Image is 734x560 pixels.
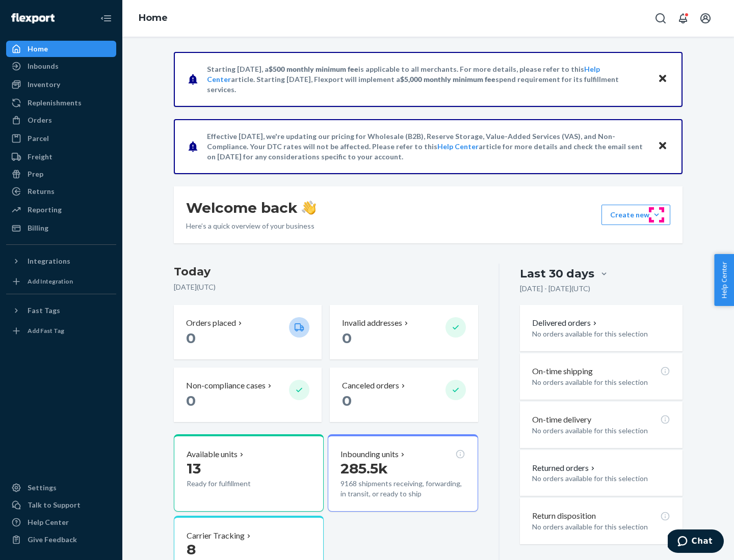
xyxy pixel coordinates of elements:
p: No orders available for this selection [532,522,670,532]
p: Here’s a quick overview of your business [186,221,316,231]
button: Orders placed 0 [174,305,322,359]
span: 13 [187,460,201,477]
div: Talk to Support [28,500,81,510]
p: No orders available for this selection [532,426,670,436]
button: Close [656,72,669,87]
a: Billing [6,220,116,236]
a: Returns [6,183,116,200]
a: Add Integration [6,273,116,290]
button: Open notifications [673,8,693,29]
a: Add Fast Tag [6,323,116,339]
div: Inventory [28,79,60,90]
div: Returns [28,186,55,197]
a: Freight [6,149,116,165]
p: On-time shipping [532,366,593,377]
div: Settings [28,483,57,493]
div: Inbounds [28,61,59,71]
p: Invalid addresses [342,317,402,329]
img: Flexport logo [11,13,55,23]
span: $5,000 monthly minimum fee [400,75,495,83]
a: Help Center [6,514,116,530]
button: Help Center [714,254,734,306]
p: Inbounding units [340,449,399,460]
a: Replenishments [6,95,116,111]
div: Help Center [28,517,69,527]
p: 9168 shipments receiving, forwarding, in transit, or ready to ship [340,479,465,499]
a: Orders [6,112,116,128]
span: $500 monthly minimum fee [269,65,358,73]
div: Orders [28,115,52,125]
div: Home [28,44,48,54]
a: Parcel [6,130,116,147]
p: Canceled orders [342,380,399,391]
button: Give Feedback [6,531,116,548]
a: Settings [6,480,116,496]
span: 0 [186,392,196,409]
p: Effective [DATE], we're updating our pricing for Wholesale (B2B), Reserve Storage, Value-Added Se... [207,131,648,162]
a: Reporting [6,202,116,218]
button: Inbounding units285.5k9168 shipments receiving, forwarding, in transit, or ready to ship [328,434,478,512]
p: Starting [DATE], a is applicable to all merchants. For more details, please refer to this article... [207,64,648,95]
button: Open Search Box [650,8,671,29]
p: Carrier Tracking [187,530,245,542]
span: 8 [187,541,196,558]
a: Inbounds [6,58,116,74]
a: Help Center [437,142,479,151]
button: Non-compliance cases 0 [174,368,322,422]
button: Open account menu [695,8,716,29]
div: Freight [28,152,53,162]
div: Add Integration [28,277,73,286]
button: Canceled orders 0 [330,368,478,422]
h1: Welcome back [186,199,316,217]
ol: breadcrumbs [130,4,176,33]
button: Create new [601,205,670,225]
a: Home [139,12,168,23]
div: Add Fast Tag [28,326,64,335]
p: Non-compliance cases [186,380,266,391]
button: Delivered orders [532,317,599,329]
a: Home [6,41,116,57]
p: On-time delivery [532,414,591,426]
a: Inventory [6,76,116,93]
div: Parcel [28,133,49,144]
button: Returned orders [532,462,597,474]
p: No orders available for this selection [532,377,670,387]
div: Prep [28,169,43,179]
div: Give Feedback [28,535,77,545]
p: [DATE] ( UTC ) [174,282,478,292]
button: Close Navigation [96,8,116,29]
span: 285.5k [340,460,388,477]
button: Talk to Support [6,497,116,513]
button: Integrations [6,253,116,269]
div: Last 30 days [520,266,594,282]
p: [DATE] - [DATE] ( UTC ) [520,284,590,294]
a: Prep [6,166,116,182]
p: Orders placed [186,317,236,329]
p: Return disposition [532,510,596,522]
button: Fast Tags [6,302,116,319]
button: Available units13Ready for fulfillment [174,434,324,512]
div: Replenishments [28,98,82,108]
iframe: Opens a widget where you can chat to one of our agents [668,529,724,555]
p: No orders available for this selection [532,329,670,339]
span: 0 [186,329,196,347]
p: Available units [187,449,238,460]
div: Billing [28,223,48,233]
img: hand-wave emoji [302,201,316,215]
div: Fast Tags [28,305,60,316]
span: 0 [342,392,352,409]
div: Reporting [28,205,62,215]
h3: Today [174,264,478,280]
p: No orders available for this selection [532,473,670,484]
p: Ready for fulfillment [187,479,281,489]
button: Invalid addresses 0 [330,305,478,359]
button: Close [656,139,669,154]
div: Integrations [28,256,70,266]
span: 0 [342,329,352,347]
